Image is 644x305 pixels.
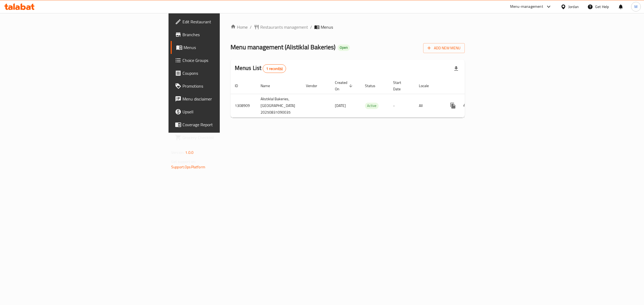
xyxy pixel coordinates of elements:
[235,64,286,73] h2: Menus List
[182,31,272,38] span: Branches
[171,131,276,144] a: Grocery Checklist
[171,41,276,54] a: Menus
[182,57,272,64] span: Choice Groups
[182,134,272,141] span: Grocery Checklist
[235,83,245,89] span: ID
[185,149,193,156] span: 1.0.0
[171,92,276,105] a: Menu disclaimer
[450,62,463,75] div: Export file
[256,94,302,117] td: Alistiklal Bakeries,[GEOGRAPHIC_DATA] 20250831090035
[393,79,408,92] span: Start Date
[182,109,272,115] span: Upsell
[182,70,272,76] span: Coupons
[568,4,579,10] div: Jordan
[171,15,276,28] a: Edit Restaurant
[230,78,502,118] table: enhanced table
[415,94,442,117] td: All
[510,3,543,10] div: Menu-management
[182,121,272,128] span: Coverage Report
[321,24,333,30] span: Menus
[335,79,354,92] span: Created On
[171,28,276,41] a: Branches
[261,83,277,89] span: Name
[182,18,272,25] span: Edit Restaurant
[447,99,459,112] button: more
[263,66,286,71] span: 1 record(s)
[184,44,272,51] span: Menus
[171,158,196,165] span: Get support on:
[254,24,308,30] a: Restaurants management
[634,4,638,10] span: M
[389,94,415,117] td: -
[310,24,312,30] li: /
[230,24,465,30] nav: breadcrumb
[171,149,184,156] span: Version:
[427,45,460,51] span: Add New Menu
[171,80,276,92] a: Promotions
[263,64,286,73] div: Total records count
[171,67,276,80] a: Coupons
[338,45,350,50] span: Open
[171,105,276,118] a: Upsell
[335,102,346,109] span: [DATE]
[338,44,350,51] div: Open
[423,43,465,53] button: Add New Menu
[171,163,205,170] a: Support.OpsPlatform
[182,83,272,89] span: Promotions
[419,83,436,89] span: Locale
[182,96,272,102] span: Menu disclaimer
[459,99,472,112] button: Change Status
[442,78,502,94] th: Actions
[171,118,276,131] a: Coverage Report
[260,24,308,30] span: Restaurants management
[171,54,276,67] a: Choice Groups
[365,103,379,109] span: Active
[365,83,382,89] span: Status
[306,83,324,89] span: Vendor
[230,41,335,53] span: Menu management ( Alistiklal Bakeries )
